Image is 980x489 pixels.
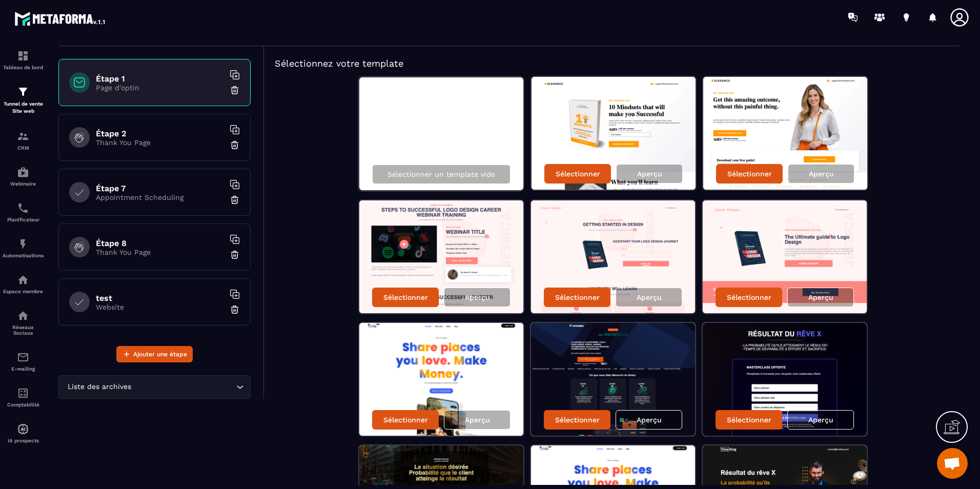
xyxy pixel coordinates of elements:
img: formation [17,130,29,142]
h6: Étape 7 [96,184,224,193]
img: image [359,200,523,313]
a: automationsautomationsAutomatisations [3,230,44,266]
img: trash [230,85,240,95]
a: formationformationTunnel de vente Site web [3,78,44,123]
img: formation [17,86,29,98]
p: Aperçu [809,170,834,178]
p: Aperçu [637,170,662,178]
img: image [532,77,696,190]
img: image [703,323,867,436]
p: Aperçu [808,416,833,424]
h6: test [96,293,224,303]
div: Search for option [58,375,251,399]
button: Ajouter une étape [116,346,193,362]
p: Aperçu [808,293,833,301]
p: Sélectionner [555,416,600,424]
a: formationformationTableau de bord [3,42,44,78]
img: logo [14,9,107,28]
p: Sélectionner [727,170,772,178]
p: Tableau de bord [3,65,44,70]
img: accountant [17,387,29,399]
img: automations [17,423,29,435]
input: Search for option [133,381,234,393]
p: Thank You Page [96,248,224,256]
p: CRM [3,145,44,151]
a: automationsautomationsWebinaire [3,158,44,194]
img: automations [17,274,29,286]
h6: Étape 1 [96,74,224,84]
p: Comptabilité [3,402,44,407]
a: formationformationCRM [3,123,44,158]
p: Sélectionner [727,293,771,301]
img: automations [17,166,29,178]
img: social-network [17,310,29,322]
p: Aperçu [465,293,490,301]
p: Sélectionner [383,293,428,301]
img: image [703,200,867,313]
h6: Étape 8 [96,238,224,248]
p: Planificateur [3,217,44,222]
p: Sélectionner [556,170,600,178]
p: Aperçu [637,293,662,301]
p: IA prospects [3,438,44,443]
img: image [703,77,867,190]
p: Réseaux Sociaux [3,324,44,336]
p: Page d'optin [96,84,224,92]
p: Sélectionner un template vide [387,170,495,178]
p: Automatisations [3,253,44,258]
p: Thank You Page [96,138,224,147]
p: Website [96,303,224,311]
a: emailemailE-mailing [3,343,44,379]
img: scheduler [17,202,29,214]
img: image [359,323,523,436]
a: automationsautomationsEspace membre [3,266,44,302]
p: Sélectionner [555,293,600,301]
a: social-networksocial-networkRéseaux Sociaux [3,302,44,343]
p: Sélectionner [727,416,771,424]
h5: Sélectionnez votre template [275,56,949,71]
img: email [17,351,29,363]
span: Ajouter une étape [133,349,187,359]
img: image [531,323,695,436]
p: Webinaire [3,181,44,187]
img: trash [230,195,240,205]
span: Liste des archives [65,381,133,393]
p: Espace membre [3,289,44,294]
a: accountantaccountantComptabilité [3,379,44,415]
p: Aperçu [465,416,490,424]
a: schedulerschedulerPlanificateur [3,194,44,230]
p: Tunnel de vente Site web [3,100,44,115]
img: trash [230,140,240,150]
p: Aperçu [637,416,662,424]
h6: Étape 2 [96,129,224,138]
img: image [531,200,695,313]
p: Sélectionner [383,416,428,424]
p: Appointment Scheduling [96,193,224,201]
img: formation [17,50,29,62]
p: E-mailing [3,366,44,372]
a: Ouvrir le chat [937,448,968,479]
img: trash [230,250,240,260]
img: trash [230,304,240,315]
img: automations [17,238,29,250]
